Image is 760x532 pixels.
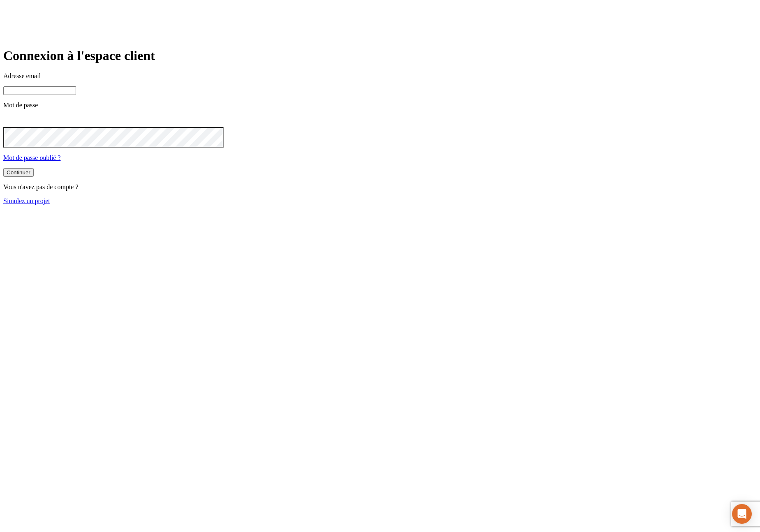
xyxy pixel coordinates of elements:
[3,168,34,177] button: Continuer
[3,48,757,63] h1: Connexion à l'espace client
[3,197,50,204] a: Simulez un projet
[3,72,757,80] p: Adresse email
[3,183,757,191] p: Vous n'avez pas de compte ?
[3,154,61,161] a: Mot de passe oublié ?
[3,102,757,109] p: Mot de passe
[7,169,30,176] div: Continuer
[732,504,752,524] div: Open Intercom Messenger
